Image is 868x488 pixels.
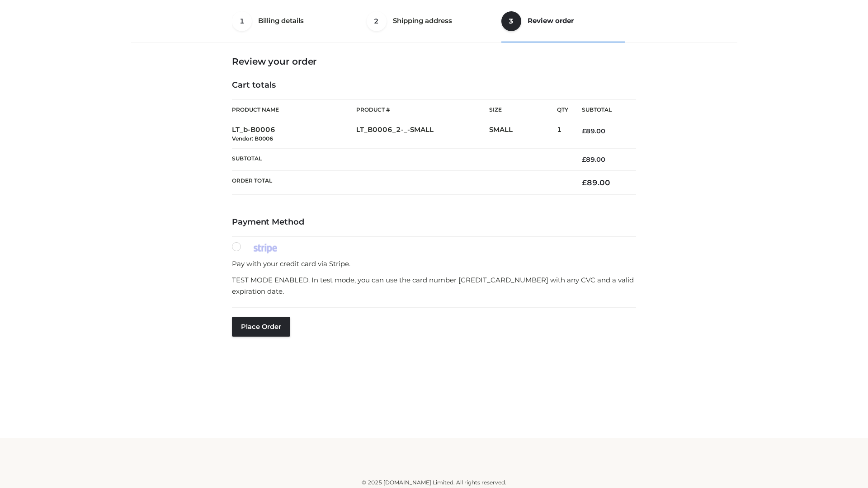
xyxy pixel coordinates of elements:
[489,100,552,120] th: Size
[232,148,568,170] th: Subtotal
[568,100,636,120] th: Subtotal
[232,274,636,297] p: TEST MODE ENABLED. In test mode, you can use the card number [CREDIT_CARD_NUMBER] with any CVC an...
[232,317,290,337] button: Place order
[582,155,605,164] bdi: 89.00
[557,120,568,149] td: 1
[232,80,636,90] h4: Cart totals
[232,120,356,149] td: LT_b-B0006
[582,178,610,187] bdi: 89.00
[582,178,587,187] span: £
[489,120,557,149] td: SMALL
[232,217,636,227] h4: Payment Method
[582,127,586,135] span: £
[232,258,636,270] p: Pay with your credit card via Stripe.
[134,478,734,487] div: © 2025 [DOMAIN_NAME] Limited. All rights reserved.
[232,171,568,195] th: Order Total
[557,99,568,120] th: Qty
[356,120,489,149] td: LT_B0006_2-_-SMALL
[232,56,636,67] h3: Review your order
[232,135,273,142] small: Vendor: B0006
[582,155,586,164] span: £
[582,127,605,135] bdi: 89.00
[232,99,356,120] th: Product Name
[356,99,489,120] th: Product #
